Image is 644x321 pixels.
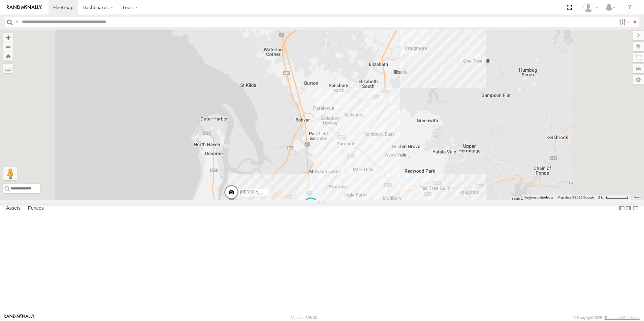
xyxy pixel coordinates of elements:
span: Map data ©2025 Google [557,195,594,199]
div: © Copyright 2025 - [573,316,640,320]
label: Dock Summary Table to the Right [625,204,632,213]
div: Cameron Roberts [581,2,601,12]
img: rand-logo.svg [7,5,42,10]
label: Measure [3,64,13,73]
button: Map Scale: 2 km per 64 pixels [596,195,631,200]
label: Fences [25,204,47,213]
label: Search Query [14,17,20,27]
a: Terms and Conditions [605,316,640,320]
div: Version: 308.00 [291,316,317,320]
label: Map Settings [633,75,644,84]
a: Visit our Website [4,314,35,321]
button: Drag Pegman onto the map to open Street View [3,167,17,180]
a: Terms (opens in new tab) [634,196,641,199]
button: Zoom in [3,33,13,42]
button: Keyboard shortcuts [524,195,553,200]
label: Dock Summary Table to the Left [618,204,625,213]
label: Hide Summary Table [632,204,639,213]
label: Assets [3,204,24,213]
button: Zoom out [3,42,13,51]
button: Zoom Home [3,51,13,61]
span: [PERSON_NAME] Van S434-DDD [240,190,302,195]
span: 2 km [598,195,606,199]
label: Search Filter Options [616,17,631,27]
i: ? [624,2,635,13]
